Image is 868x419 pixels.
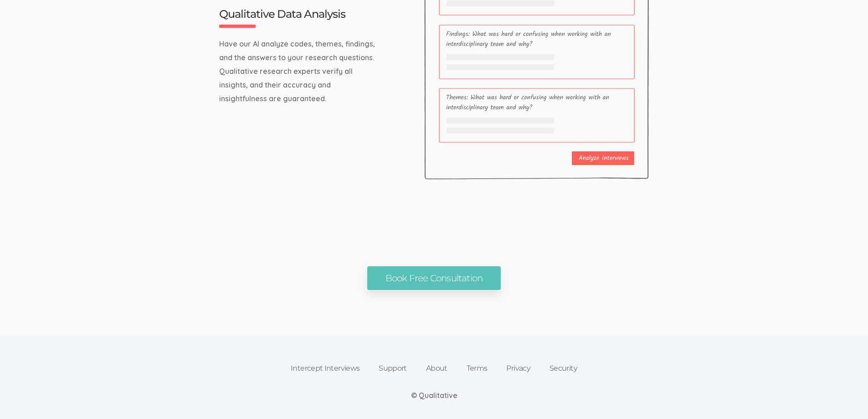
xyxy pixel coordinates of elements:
[219,37,379,105] p: Have our AI analyze codes, themes, findings, and the answers to your research questions. Qualitat...
[822,375,868,419] iframe: Chat Widget
[457,358,497,378] a: Terms
[540,358,587,378] a: Security
[367,266,501,290] a: Book Free Consultation
[411,390,457,401] div: © Qualitative
[497,358,540,378] a: Privacy
[369,358,416,378] a: Support
[219,8,379,20] h3: Qualitative Data Analysis
[281,358,369,378] a: Intercept Interviews
[416,358,457,378] a: About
